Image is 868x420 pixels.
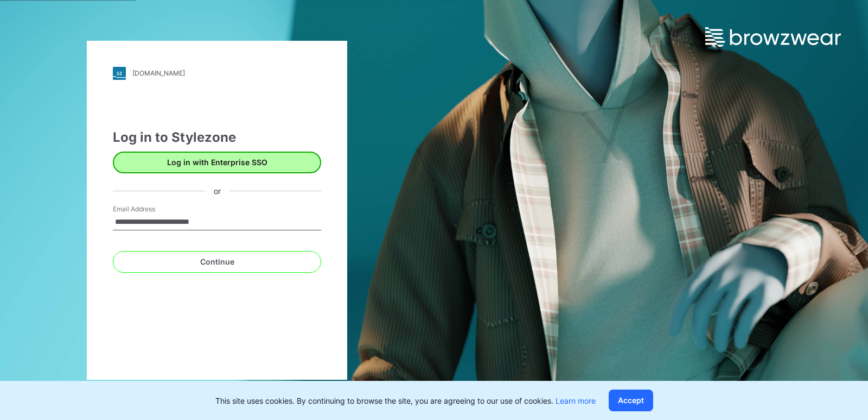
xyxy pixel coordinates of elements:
[205,185,229,197] div: or
[132,69,185,77] div: [DOMAIN_NAME]
[113,128,321,147] div: Log in to Stylezone
[113,67,126,80] img: stylezone-logo.562084cfcfab977791bfbf7441f1a819.svg
[113,204,189,214] label: Email Address
[609,390,653,411] button: Accept
[113,152,321,173] button: Log in with Enterprise SSO
[113,251,321,273] button: Continue
[705,27,841,47] img: browzwear-logo.e42bd6dac1945053ebaf764b6aa21510.svg
[113,67,321,80] a: [DOMAIN_NAME]
[215,395,596,406] p: This site uses cookies. By continuing to browse the site, you are agreeing to our use of cookies.
[556,396,596,405] a: Learn more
